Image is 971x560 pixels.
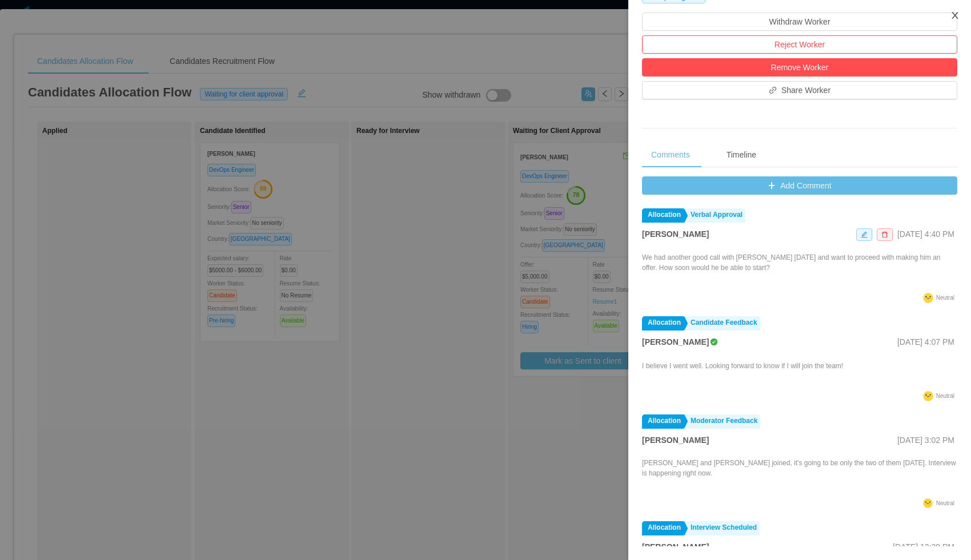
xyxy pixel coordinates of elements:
span: Neutral [936,295,954,301]
span: Neutral [936,393,954,399]
a: Moderator Feedback [685,414,760,429]
strong: [PERSON_NAME] [642,436,709,445]
strong: [PERSON_NAME] [642,337,709,347]
button: icon: linkShare Worker [642,81,957,99]
p: [PERSON_NAME] and [PERSON_NAME] joined, it's going to be only the two of them [DATE]. Interview i... [642,458,957,478]
a: Candidate Feedback [685,316,760,331]
a: Allocation [642,414,684,429]
i: icon: edit [861,231,868,238]
strong: [PERSON_NAME] [642,229,709,239]
span: [DATE] 4:40 PM [897,229,954,239]
a: Verbal Approval [685,208,745,223]
span: [DATE] 3:02 PM [897,436,954,445]
div: Timeline [717,142,765,168]
button: Withdraw Worker [642,13,957,31]
a: Allocation [642,521,684,535]
a: Allocation [642,208,684,223]
i: icon: delete [881,231,888,238]
span: [DATE] 12:29 PM [893,542,954,551]
button: Reject Worker [642,35,957,54]
p: I believe I went well. Looking forward to know if I will join the team! [642,361,843,371]
span: Neutral [936,500,954,506]
a: Allocation [642,316,684,331]
button: icon: plusAdd Comment [642,176,957,195]
i: icon: close [950,11,960,20]
button: Remove Worker [642,58,957,76]
div: Comments [642,142,699,168]
strong: [PERSON_NAME] [642,542,709,551]
p: We had another good call with [PERSON_NAME] [DATE] and want to proceed with making him an offer. ... [642,252,957,273]
a: Interview Scheduled [685,521,760,535]
span: [DATE] 4:07 PM [897,337,954,347]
